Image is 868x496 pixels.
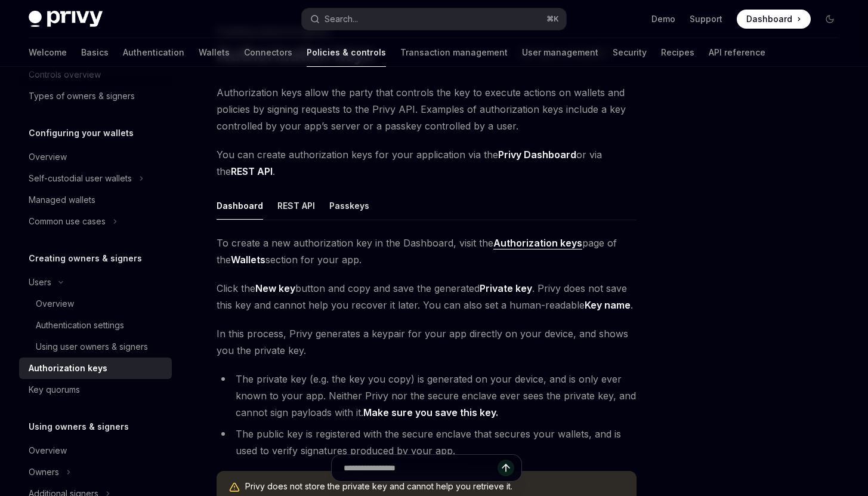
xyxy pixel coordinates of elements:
span: To create a new authorization key in the Dashboard, visit the page of the section for your app. [217,235,637,268]
button: Toggle dark mode [820,10,839,29]
button: Passkeys [329,192,369,220]
div: Overview [29,443,67,458]
strong: Private key [480,282,532,294]
span: Click the button and copy and save the generated . Privy does not save this key and cannot help y... [217,280,637,313]
button: Open search [302,8,566,30]
strong: Wallets [231,254,265,266]
h5: Creating owners & signers [29,251,142,266]
a: Policies & controls [307,38,386,67]
img: dark logo [29,11,103,27]
strong: New key [255,282,295,294]
div: Users [29,275,51,289]
button: Toggle Users section [19,272,172,293]
span: In this process, Privy generates a keypair for your app directly on your device, and shows you th... [217,325,637,359]
span: ⌘ K [546,14,559,24]
h5: Using owners & signers [29,420,129,434]
li: The public key is registered with the secure enclave that secures your wallets, and is used to ve... [217,426,637,459]
button: Toggle Self-custodial user wallets section [19,168,172,189]
a: Security [613,38,647,67]
input: Ask a question... [344,455,498,481]
div: Authorization keys [29,361,107,375]
a: Overview [19,293,172,315]
div: Search... [325,12,358,26]
div: Managed wallets [29,193,95,207]
a: Using user owners & signers [19,336,172,358]
a: User management [522,38,598,67]
li: The private key (e.g. the key you copy) is generated on your device, and is only ever known to yo... [217,371,637,421]
a: Demo [651,13,675,25]
strong: REST API [231,165,273,177]
a: API reference [709,38,765,67]
strong: Make sure you save this key. [363,406,498,418]
a: Authorization keys [19,358,172,379]
button: Toggle Owners section [19,461,172,483]
a: Dashboard [737,10,811,29]
button: Toggle Common use cases section [19,211,172,232]
div: Using user owners & signers [36,340,148,354]
button: Dashboard [217,192,263,220]
div: Common use cases [29,214,106,229]
span: Authorization keys allow the party that controls the key to execute actions on wallets and polici... [217,84,637,134]
div: Key quorums [29,383,80,397]
a: Overview [19,440,172,461]
div: Overview [29,150,67,164]
div: Types of owners & signers [29,89,135,103]
button: REST API [277,192,315,220]
strong: Key name [585,299,631,311]
div: Overview [36,297,74,311]
a: Welcome [29,38,67,67]
a: Types of owners & signers [19,85,172,107]
a: Transaction management [400,38,508,67]
a: Authentication settings [19,315,172,336]
button: Send message [498,460,514,476]
a: Authorization keys [493,237,582,249]
a: Connectors [244,38,292,67]
a: Recipes [661,38,694,67]
a: Wallets [199,38,230,67]
a: Support [690,13,722,25]
a: Managed wallets [19,189,172,211]
a: Basics [81,38,109,67]
h5: Configuring your wallets [29,126,134,140]
div: Owners [29,465,59,479]
a: Authentication [123,38,184,67]
a: Overview [19,146,172,168]
span: You can create authorization keys for your application via the or via the . [217,146,637,180]
div: Self-custodial user wallets [29,171,132,186]
span: Dashboard [746,13,792,25]
div: Authentication settings [36,318,124,332]
strong: Privy Dashboard [498,149,576,161]
a: Key quorums [19,379,172,401]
